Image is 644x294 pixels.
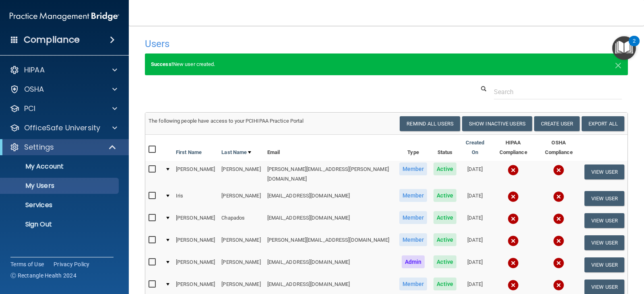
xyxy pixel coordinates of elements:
a: Export All [582,116,624,131]
button: View User [584,164,624,179]
td: [DATE] [460,187,490,210]
td: [PERSON_NAME][EMAIL_ADDRESS][DOMAIN_NAME] [264,232,396,254]
span: Active [433,211,456,224]
p: PCI [24,104,35,113]
td: [PERSON_NAME] [173,254,218,276]
button: Remind All Users [400,116,460,131]
a: PCI [10,104,117,113]
span: Ⓒ Rectangle Health 2024 [10,271,76,280]
td: Iris [173,187,218,210]
button: View User [584,213,624,228]
td: [PERSON_NAME] [218,187,264,210]
a: Privacy Policy [54,260,90,268]
strong: Success! [151,61,173,67]
button: Open Resource Center, 2 new notifications [612,36,636,60]
td: [EMAIL_ADDRESS][DOMAIN_NAME] [264,254,396,276]
span: Active [433,162,456,175]
span: × [615,56,622,72]
td: [EMAIL_ADDRESS][DOMAIN_NAME] [264,187,396,210]
p: My Account [5,162,115,171]
a: HIPAA [10,65,117,75]
button: Close [615,60,622,69]
img: cross.ca9f0e7f.svg [508,164,519,176]
th: Status [430,135,460,161]
img: cross.ca9f0e7f.svg [553,164,564,176]
th: OSHA Compliance [536,135,581,161]
td: [PERSON_NAME] [173,210,218,232]
span: The following people have access to your PCIHIPAA Practice Portal [149,118,304,124]
input: Search [494,84,622,99]
td: [DATE] [460,210,490,232]
td: Chapados [218,210,264,232]
td: [DATE] [460,232,490,254]
img: cross.ca9f0e7f.svg [553,280,564,291]
p: OfficeSafe University [24,123,100,133]
p: Sign Out [5,220,115,228]
div: 2 [633,41,636,51]
a: Settings [10,142,117,152]
td: [DATE] [460,254,490,276]
span: Member [399,211,427,224]
img: cross.ca9f0e7f.svg [553,235,564,247]
button: Create User [534,116,580,131]
th: Type [396,135,431,161]
a: OfficeSafe University [10,123,117,133]
a: Terms of Use [10,260,44,268]
span: Active [433,189,456,202]
img: cross.ca9f0e7f.svg [508,257,519,269]
span: Active [433,278,456,290]
h4: Users [145,39,422,49]
span: Member [399,189,427,202]
img: cross.ca9f0e7f.svg [508,235,519,247]
th: Email [264,135,396,161]
button: View User [584,257,624,272]
img: cross.ca9f0e7f.svg [508,280,519,291]
img: cross.ca9f0e7f.svg [553,191,564,202]
span: Active [433,255,456,268]
span: Member [399,278,427,290]
th: HIPAA Compliance [490,135,536,161]
p: My Users [5,182,115,190]
div: New user created. [145,53,628,75]
p: HIPAA [24,65,45,75]
td: [PERSON_NAME] [173,161,218,187]
p: Services [5,201,115,209]
a: Last Name [221,148,251,157]
button: View User [584,191,624,206]
p: Settings [24,142,54,152]
span: Member [399,162,427,175]
a: Created On [463,138,487,157]
a: OSHA [10,84,117,94]
td: [PERSON_NAME][EMAIL_ADDRESS][PERSON_NAME][DOMAIN_NAME] [264,161,396,187]
img: cross.ca9f0e7f.svg [508,191,519,202]
img: PMB logo [10,8,119,25]
a: First Name [176,148,202,157]
button: View User [584,235,624,250]
span: Member [399,233,427,246]
td: [PERSON_NAME] [218,161,264,187]
span: Admin [402,255,425,268]
img: cross.ca9f0e7f.svg [553,213,564,224]
p: OSHA [24,84,44,94]
td: [PERSON_NAME] [218,254,264,276]
td: [PERSON_NAME] [218,232,264,254]
td: [PERSON_NAME] [173,232,218,254]
button: Show Inactive Users [462,116,532,131]
img: cross.ca9f0e7f.svg [508,213,519,224]
img: cross.ca9f0e7f.svg [553,257,564,269]
td: [EMAIL_ADDRESS][DOMAIN_NAME] [264,210,396,232]
h4: Compliance [24,34,80,45]
td: [DATE] [460,161,490,187]
span: Active [433,233,456,246]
